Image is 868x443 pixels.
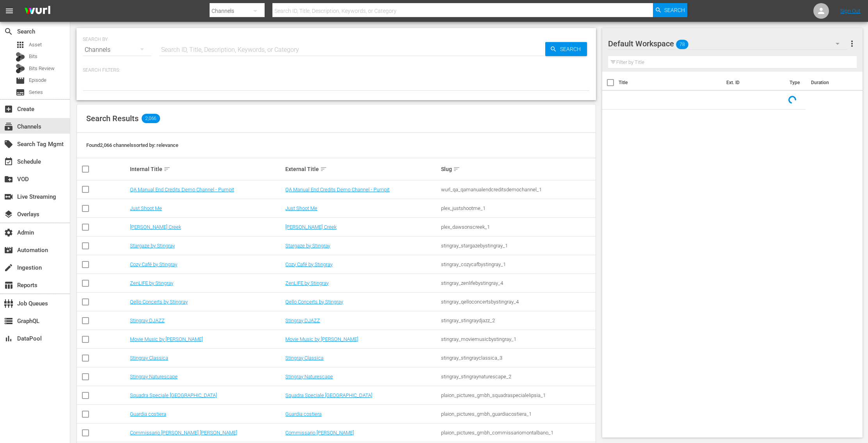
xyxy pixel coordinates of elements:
div: stingray_stingrayclassica_3 [441,355,594,361]
div: plaion_pictures_gmbh_guardiacostiera_1 [441,411,594,417]
div: stingray_stingraydjazz_2 [441,318,594,323]
button: Search [653,3,687,17]
div: External Title [285,164,439,174]
a: Movie Music by [PERSON_NAME] [130,336,203,342]
a: Guardia costiera [130,411,166,417]
a: Stingray Naturescape [285,374,333,379]
span: Channels [4,122,13,131]
a: Qello Concerts by Stingray [285,299,343,305]
a: Sign Out [840,8,861,14]
span: Found 2,066 channels sorted by: relevance [86,142,178,148]
a: Cozy Café by Stingray [130,261,177,267]
a: Cozy Café by Stingray [285,261,333,267]
div: Channels [83,39,151,61]
div: Bits Review [16,64,25,73]
a: Squadra Speciale [GEOGRAPHIC_DATA] [285,392,372,398]
th: Ext. ID [722,72,785,94]
span: Ingestion [4,263,13,272]
div: plex_justshootme_1 [441,205,594,211]
span: GraphQL [4,316,13,326]
span: Search Results [86,114,139,123]
a: Stingray Classica [285,355,324,361]
span: sort [453,166,460,173]
p: Search Filters: [83,67,590,74]
button: Search [545,42,587,56]
span: Create [4,104,13,114]
span: Schedule [4,157,13,166]
span: Series [29,88,43,96]
div: stingray_stingraynaturescape_2 [441,374,594,379]
img: ans4CAIJ8jUAAAAAAAAAAAAAAAAAAAAAAAAgQb4GAAAAAAAAAAAAAAAAAAAAAAAAJMjXAAAAAAAAAAAAAAAAAAAAAAAAgAT5G... [19,2,56,20]
span: sort [164,166,171,173]
span: DataPool [4,334,13,343]
a: QA Manual End Credits Demo Channel - Pumpit [285,187,390,192]
span: Admin [4,228,13,237]
a: Stargaze by Stingray [130,243,175,249]
div: plex_dawsonscreek_1 [441,224,594,230]
a: Guardia costiera [285,411,322,417]
div: stingray_zenlifebystingray_4 [441,280,594,286]
span: Reports [4,281,13,290]
div: plaion_pictures_gmbh_squadraspecialelipsia_1 [441,392,594,398]
a: ZenLIFE by Stingray [285,280,329,286]
th: Type [785,72,806,94]
a: QA Manual End Credits Demo Channel - Pumpit [130,187,234,192]
span: Asset [16,40,25,49]
span: Search [557,42,587,56]
span: VOD [4,175,13,184]
div: Default Workspace [608,33,847,55]
span: Series [16,88,25,97]
a: Commissario [PERSON_NAME] [285,430,354,436]
a: Stingray DJAZZ [130,318,165,323]
span: sort [320,166,327,173]
span: Search [4,27,13,36]
span: Search Tag Mgmt [4,139,13,149]
th: Title [619,72,722,94]
a: Stingray DJAZZ [285,318,320,323]
a: Movie Music by [PERSON_NAME] [285,336,358,342]
a: ZenLIFE by Stingray [130,280,173,286]
a: Stargaze by Stingray [285,243,330,249]
a: [PERSON_NAME] Creek [130,224,181,230]
div: Bits [16,52,25,62]
a: [PERSON_NAME] Creek [285,224,336,230]
span: Automation [4,245,13,255]
div: wurl_qa_qamanualendcreditsdemochannel_1 [441,187,594,192]
a: Just Shoot Me [285,205,317,211]
div: stingray_stargazebystingray_1 [441,243,594,249]
a: Stingray Classica [130,355,168,361]
span: Bits [29,53,37,60]
a: Squadra Speciale [GEOGRAPHIC_DATA] [130,392,217,398]
div: plaion_pictures_gmbh_commissariomontalbano_1 [441,430,594,436]
a: Just Shoot Me [130,205,162,211]
span: Overlays [4,210,13,219]
th: Duration [806,72,853,94]
div: stingray_qelloconcertsbystingray_4 [441,299,594,305]
span: more_vert [847,39,857,48]
span: 78 [676,36,688,53]
span: Live Streaming [4,192,13,201]
a: Qello Concerts by Stingray [130,299,188,305]
a: Stingray Naturescape [130,374,178,379]
span: Job Queues [4,299,13,308]
a: Commissario [PERSON_NAME] [PERSON_NAME] [130,430,237,436]
span: Bits Review [29,65,55,72]
div: stingray_cozycafbystingray_1 [441,261,594,267]
span: Episode [29,76,46,84]
span: Asset [29,41,42,49]
span: menu [5,6,14,16]
span: 2,066 [142,114,160,123]
div: Internal Title [130,164,283,174]
span: Episode [16,76,25,85]
div: Slug [441,164,594,174]
div: stingray_moviemusicbystingray_1 [441,336,594,342]
span: Search [664,3,685,17]
button: more_vert [847,34,857,53]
